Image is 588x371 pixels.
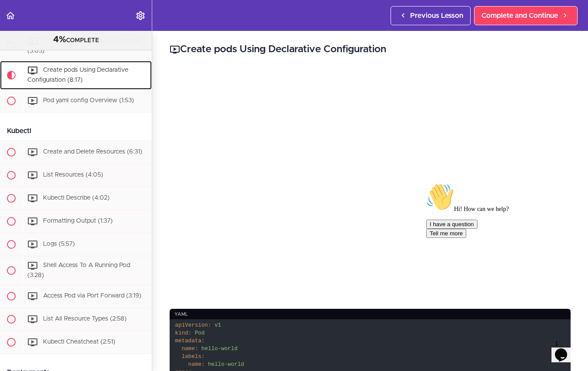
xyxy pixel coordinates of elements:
[43,149,142,155] span: Create and Delete Resources (6:31)
[53,35,66,44] span: 4%
[43,293,141,299] span: Access Pod via Port Forward (3:19)
[43,195,110,201] span: Kubectl Describe (4:02)
[474,6,578,25] a: Complete and Continue
[43,97,134,104] span: Pod yaml config Overview (1:53)
[175,338,205,344] span: metadata:
[170,70,571,296] iframe: Video Player
[182,354,205,360] span: labels:
[135,10,146,21] svg: Settings Menu
[43,339,115,345] span: Kubectl Cheatcheat (2:51)
[43,241,75,247] span: Logs (5:57)
[410,10,463,21] span: Previous Lesson
[27,262,130,278] span: Shell Access To A Running Pod (3:28)
[182,346,198,352] span: name:
[423,180,579,332] iframe: chat widget
[391,6,471,25] a: Previous Lesson
[170,309,571,321] div: yaml
[43,218,113,224] span: Formatting Output (1:37)
[481,10,558,21] span: Complete and Continue
[3,26,86,33] span: Hi! How can we help?
[43,316,127,322] span: List All Resource Types (2:58)
[188,361,205,368] span: name:
[27,67,128,83] span: Create pods Using Declarative Configuration (8:17)
[3,3,160,58] div: 👋Hi! How can we help?I have a questionTell me more
[11,34,141,46] div: COMPLETE
[201,346,237,352] span: hello-world
[175,322,211,328] span: apiVersion:
[3,49,43,58] button: Tell me more
[3,40,55,49] button: I have a question
[170,42,571,57] h2: Create pods Using Declarative Configuration
[551,336,579,362] iframe: chat widget
[208,361,244,368] span: hello-world
[5,10,16,21] svg: Back to course curriculum
[43,172,103,178] span: List Resources (4:05)
[195,330,205,336] span: Pod
[175,330,192,336] span: kind:
[3,3,31,31] img: :wave:
[214,322,221,328] span: v1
